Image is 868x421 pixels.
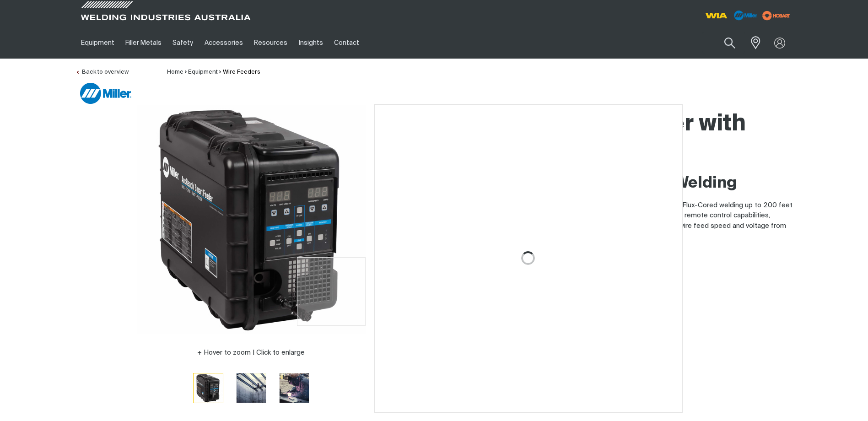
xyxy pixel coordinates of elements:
a: Back to overview of Wire Feeders [75,69,129,75]
img: miller [760,9,793,22]
a: Equipment [75,27,120,59]
nav: Breadcrumb [167,68,260,77]
img: FieldPro Smart Feeder ArcReach [237,373,266,403]
img: FieldPro Smart Feeder ArcReach [280,373,309,403]
a: Contact [329,27,365,59]
button: Hover to zoom | Click to enlarge [192,347,310,358]
button: Go to slide 2 [236,373,266,403]
a: Resources [248,27,293,59]
a: Home [167,69,183,75]
h2: Capable of RMD & Pulsed MIG Welding [442,173,793,194]
span: Item No. [442,254,479,265]
a: WHERE TO BUY [442,282,527,299]
button: Go to slide 1 [193,373,223,403]
a: Accessories [199,27,248,59]
a: Safety [167,27,199,59]
a: Write a review [527,319,578,327]
button: Search products [714,32,745,54]
nav: Main [75,27,614,59]
a: Filler Metals [120,27,167,59]
span: 0 reviews [491,319,521,326]
a: Wire Feeders [223,69,260,75]
img: FieldPro Smart Feeder ArcReach [137,105,366,334]
span: WHERE TO BUY [458,283,526,298]
img: Miller [80,83,131,104]
span: MR301177 [480,256,513,263]
button: Go to slide 3 [279,373,309,403]
span: Rating: {0} [442,320,486,326]
a: Equipment [188,69,218,75]
img: FieldPro Smart Feeder ArcReach [194,373,223,403]
a: Insights [293,27,328,59]
p: FieldPro Smart Feeder system delivers excellent RMD® and Pulse, MIG and Flux-Cored welding up to ... [442,200,793,242]
input: Product name or item number... [702,32,745,54]
h1: FieldPro Smart Feeder with ArcReach [442,109,793,169]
